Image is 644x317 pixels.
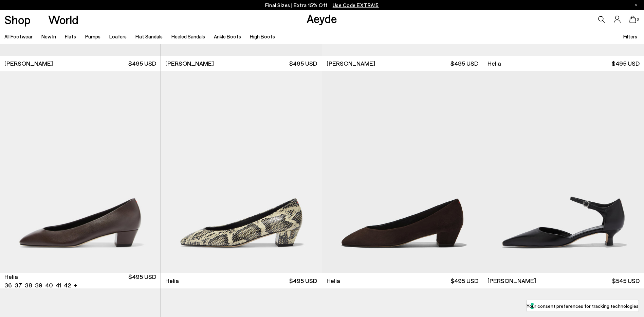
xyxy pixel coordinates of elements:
span: $495 USD [128,272,156,289]
a: Loafers [109,33,127,39]
span: Filters [623,33,637,39]
span: $495 USD [128,59,156,68]
span: [PERSON_NAME] [4,59,53,68]
span: $495 USD [450,59,478,68]
a: 0 [629,16,636,23]
li: + [74,280,77,289]
span: [PERSON_NAME] [327,59,375,68]
label: Your consent preferences for tracking technologies [527,302,639,310]
li: 41 [56,281,61,289]
a: [PERSON_NAME] $545 USD [483,273,644,288]
span: Helia [487,59,501,68]
a: Aeyde [307,11,337,26]
li: 39 [35,281,42,289]
a: [PERSON_NAME] $495 USD [322,56,483,71]
span: $495 USD [289,277,317,285]
a: World [48,14,78,26]
span: $545 USD [612,277,640,285]
li: 40 [45,281,53,289]
li: 42 [64,281,71,289]
span: [PERSON_NAME] [487,277,536,285]
a: Flat Sandals [135,33,163,39]
li: 36 [4,281,12,289]
a: New In [41,33,56,39]
span: Helia [4,272,18,281]
a: High Boots [250,33,275,39]
ul: variant [4,281,69,289]
a: Helia $495 USD [322,273,483,288]
a: Pumps [85,33,100,39]
p: Final Sizes | Extra 15% Off [265,1,379,10]
img: Helia Suede Low-Cut Pumps [322,71,483,273]
div: 2 / 6 [161,71,321,273]
button: Your consent preferences for tracking technologies [527,300,639,312]
a: Heeled Sandals [171,33,205,39]
img: Tillie Ankle Strap Pumps [483,71,644,273]
li: 37 [15,281,22,289]
a: Ankle Boots [214,33,241,39]
a: [PERSON_NAME] $495 USD [161,56,321,71]
img: Helia Low-Cut Pumps [161,71,321,273]
a: Shop [4,14,31,26]
span: 0 [636,18,640,21]
li: 38 [25,281,32,289]
a: All Footwear [4,33,33,39]
span: $495 USD [612,59,640,68]
span: $495 USD [450,277,478,285]
span: [PERSON_NAME] [165,59,214,68]
span: Helia [327,277,340,285]
span: $495 USD [289,59,317,68]
a: Flats [65,33,76,39]
span: Navigate to /collections/ss25-final-sizes [333,2,379,8]
a: Helia $495 USD [483,56,644,71]
img: Helia Low-Cut Pumps [161,71,321,273]
a: Helia $495 USD [161,273,321,288]
span: Helia [165,277,179,285]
